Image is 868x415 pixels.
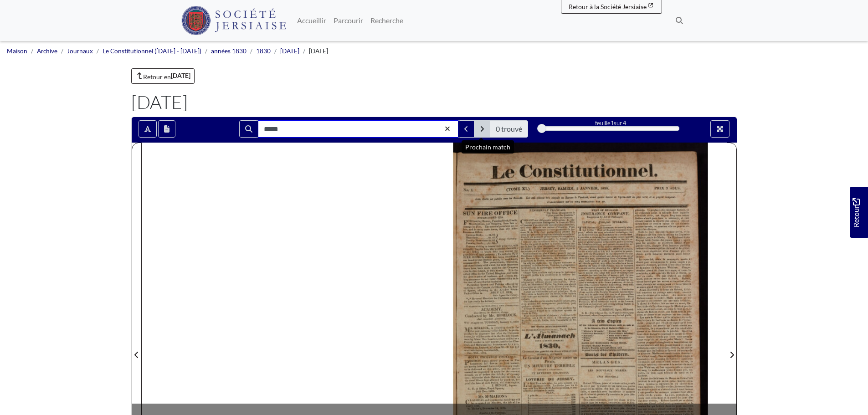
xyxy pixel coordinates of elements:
[569,3,647,10] font: Retour à la Société Jersiaise
[309,47,328,55] font: [DATE]
[465,143,510,151] font: Prochain match
[131,68,195,84] a: Retour en[DATE]
[293,11,330,30] a: Accueillir
[611,119,614,127] font: 1
[7,47,27,55] a: Maison
[280,47,299,55] a: [DATE]
[852,205,860,227] font: Retour
[181,6,287,35] img: Société Jersiaise
[158,120,175,138] button: Ouvrir la fenêtre de transcription
[211,47,247,55] a: années 1830
[258,120,458,138] input: Rechercher
[496,124,522,133] font: 0 trouvé
[474,120,490,138] button: Prochain match
[330,11,367,30] a: Parcourir
[139,120,157,138] button: Basculer la sélection de texte (Alt+T)
[256,47,271,55] a: 1830
[239,120,258,138] button: Recherche
[710,120,729,138] button: Mode plein écran
[595,119,611,127] font: feuille
[143,73,171,81] font: Retour en
[297,16,326,25] font: Accueillir
[367,11,407,30] a: Recherche
[103,47,201,55] a: Le Constitutionnel ([DATE] - [DATE])
[614,119,626,127] font: sur 4
[850,187,868,238] a: Souhaitez-vous donner votre avis ?
[334,16,363,25] font: Parcourir
[37,47,57,55] a: Archive
[131,91,188,113] font: [DATE]
[171,72,190,79] font: [DATE]
[458,120,474,138] button: Match précédent
[370,16,403,25] font: Recherche
[67,47,93,55] a: Journaux
[181,4,287,37] a: Logo de la Société Jersiaise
